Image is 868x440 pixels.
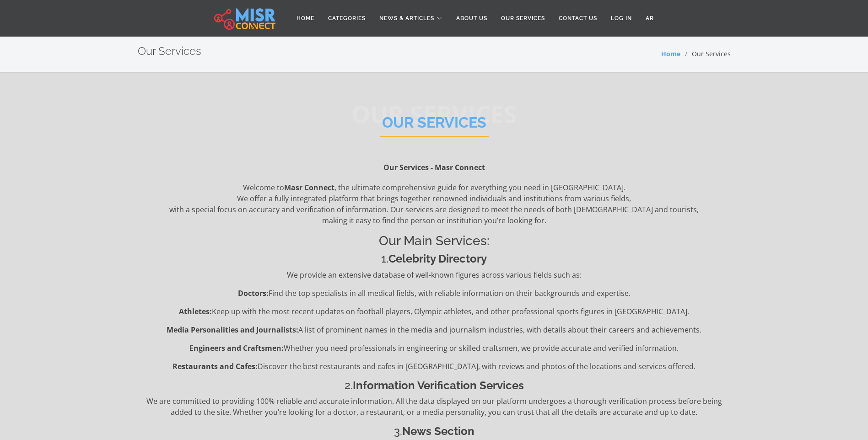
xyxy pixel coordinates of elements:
a: AR [639,10,661,27]
li: Our Services [680,49,731,59]
p: Keep up with the most recent updates on football players, Olympic athletes, and other professiona... [138,306,731,317]
img: main.misr_connect [214,7,275,30]
strong: News Section [402,424,474,438]
span: News & Articles [379,14,434,22]
p: Find the top specialists in all medical fields, with reliable information on their backgrounds an... [138,288,731,299]
strong: Athletes: [179,306,212,317]
h4: 1. [138,252,731,266]
h4: 3. [138,425,731,438]
a: Contact Us [552,10,604,27]
h4: 2. [138,379,731,392]
a: News & Articles [372,10,449,27]
strong: Masr Connect [284,182,334,193]
p: We provide an extensive database of well-known figures across various fields such as: [138,269,731,280]
h3: Our Main Services: [138,233,731,249]
h2: Our Services [138,45,201,58]
a: Categories [321,10,372,27]
a: About Us [449,10,494,27]
p: We are committed to providing 100% reliable and accurate information. All the data displayed on o... [138,396,731,418]
a: Log in [604,10,639,27]
p: A list of prominent names in the media and journalism industries, with details about their career... [138,324,731,335]
a: Home [290,10,321,27]
strong: Information Verification Services [353,379,524,392]
strong: Engineers and Craftsmen: [189,343,284,353]
p: Whether you need professionals in engineering or skilled craftsmen, we provide accurate and verif... [138,343,731,354]
strong: Doctors: [238,288,269,298]
strong: Media Personalities and Journalists: [167,325,298,335]
strong: Celebrity Directory [388,252,487,265]
p: Discover the best restaurants and cafes in [GEOGRAPHIC_DATA], with reviews and photos of the loca... [138,361,731,372]
h2: Our Services [380,114,489,137]
a: Home [661,49,680,58]
strong: Our Services - Masr Connect [383,162,485,172]
strong: Restaurants and Cafes: [173,361,258,371]
p: Welcome to , the ultimate comprehensive guide for everything you need in [GEOGRAPHIC_DATA]. We of... [138,182,731,226]
a: Our Services [494,10,552,27]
